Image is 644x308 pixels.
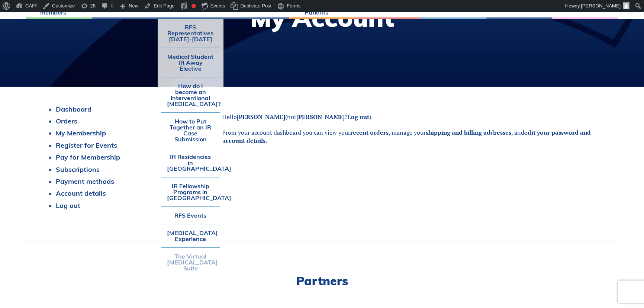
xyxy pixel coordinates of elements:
[161,48,220,77] a: Medical Student IR Away Elective
[425,128,511,137] a: shipping and billing addresses
[56,153,120,161] a: Pay for Membership
[26,275,618,287] h2: Partners
[161,77,220,112] a: How do I become an interventional [MEDICAL_DATA]?
[56,117,77,125] a: Orders
[161,224,220,247] a: [MEDICAL_DATA] Experience
[296,113,344,121] strong: [PERSON_NAME]
[56,129,106,137] a: My Membership
[56,201,80,210] a: Log out
[56,105,91,113] a: Dashboard
[56,141,117,150] a: Register for Events
[236,113,285,121] strong: [PERSON_NAME]
[56,165,100,174] a: Subscriptions
[191,4,196,8] div: Focus keyphrase not set
[250,5,394,30] h1: My Account
[350,128,388,137] a: recent orders
[581,3,621,9] span: [PERSON_NAME]
[161,148,220,177] a: IR Residencies in [GEOGRAPHIC_DATA]
[161,207,220,224] a: RFS Events
[161,19,220,48] a: RFS Representatives [DATE]-[DATE]
[161,113,220,148] a: How to Put Together an IR Case Submission
[161,177,220,206] a: IR Fellowship Programs in [GEOGRAPHIC_DATA]
[222,113,599,121] p: Hello (not ? )
[347,113,369,121] a: Log out
[161,248,220,277] a: The Virtual [MEDICAL_DATA] Suite
[56,189,106,198] a: Account details
[222,128,599,145] p: From your account dashboard you can view your , manage your , and .
[56,177,114,186] a: Payment methods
